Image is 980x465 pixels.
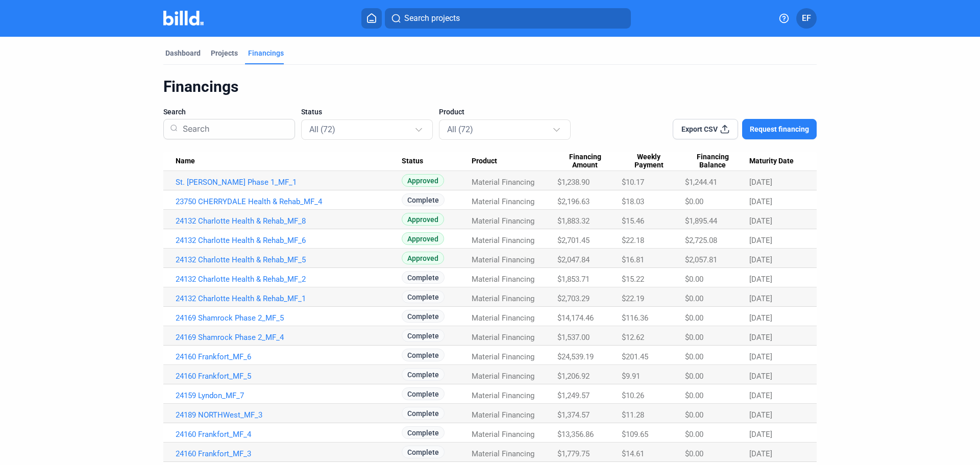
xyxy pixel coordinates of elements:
[749,255,772,264] span: [DATE]
[557,197,590,206] span: $2,196.63
[622,236,644,245] span: $22.18
[176,216,402,226] a: 24132 Charlotte Health & Rehab_MF_8
[685,352,703,361] span: $0.00
[685,275,703,284] span: $0.00
[472,313,534,323] span: Material Financing
[472,157,558,166] div: Product
[749,410,772,420] span: [DATE]
[749,449,772,458] span: [DATE]
[622,372,640,381] span: $9.91
[749,372,772,381] span: [DATE]
[557,391,590,400] span: $1,249.57
[622,153,676,170] span: Weekly Payment
[685,313,703,323] span: $0.00
[622,216,644,226] span: $15.46
[557,333,590,342] span: $1,537.00
[622,178,644,187] span: $10.17
[685,333,703,342] span: $0.00
[472,372,534,381] span: Material Financing
[176,157,402,166] div: Name
[211,48,238,58] div: Projects
[685,236,717,245] span: $2,725.08
[402,252,444,264] span: Approved
[402,329,445,342] span: Complete
[557,216,590,226] span: $1,883.32
[176,313,402,323] a: 24169 Shamrock Phase 2_MF_5
[749,157,804,166] div: Maturity Date
[301,107,322,117] span: Status
[749,157,794,166] span: Maturity Date
[402,426,445,439] span: Complete
[402,157,472,166] div: Status
[472,430,534,439] span: Material Financing
[402,349,445,361] span: Complete
[439,107,464,117] span: Product
[472,352,534,361] span: Material Financing
[749,333,772,342] span: [DATE]
[622,391,644,400] span: $10.26
[557,449,590,458] span: $1,779.75
[557,352,594,361] span: $24,539.19
[685,372,703,381] span: $0.00
[472,294,534,303] span: Material Financing
[176,410,402,420] a: 24189 NORTHWest_MF_3
[557,153,622,170] div: Financing Amount
[749,294,772,303] span: [DATE]
[557,153,612,170] span: Financing Amount
[402,157,423,166] span: Status
[176,430,402,439] a: 24160 Frankfort_MF_4
[472,236,534,245] span: Material Financing
[749,178,772,187] span: [DATE]
[402,387,445,400] span: Complete
[472,449,534,458] span: Material Financing
[802,12,811,25] span: EF
[622,294,644,303] span: $22.19
[402,174,444,187] span: Approved
[685,410,703,420] span: $0.00
[176,236,402,245] a: 24132 Charlotte Health & Rehab_MF_6
[557,372,590,381] span: $1,206.92
[402,368,445,381] span: Complete
[557,236,590,245] span: $2,701.45
[176,157,195,166] span: Name
[163,11,204,26] img: Billd Company Logo
[176,333,402,342] a: 24169 Shamrock Phase 2_MF_4
[681,124,718,134] span: Export CSV
[163,107,186,117] span: Search
[685,294,703,303] span: $0.00
[472,275,534,284] span: Material Financing
[742,119,817,139] button: Request financing
[404,12,460,25] span: Search projects
[176,449,402,458] a: 24160 Frankfort_MF_3
[472,391,534,400] span: Material Financing
[796,8,817,29] button: EF
[402,213,444,226] span: Approved
[685,430,703,439] span: $0.00
[685,216,717,226] span: $1,895.44
[622,449,644,458] span: $14.61
[749,430,772,439] span: [DATE]
[402,407,445,420] span: Complete
[472,178,534,187] span: Material Financing
[685,153,749,170] div: Financing Balance
[472,197,534,206] span: Material Financing
[749,197,772,206] span: [DATE]
[472,410,534,420] span: Material Financing
[749,352,772,361] span: [DATE]
[557,255,590,264] span: $2,047.84
[447,125,473,134] mat-select-trigger: All (72)
[557,410,590,420] span: $1,374.57
[402,290,445,303] span: Complete
[622,255,644,264] span: $16.81
[309,125,335,134] mat-select-trigger: All (72)
[622,313,648,323] span: $116.36
[248,48,284,58] div: Financings
[176,197,402,206] a: 23750 CHERRYDALE Health & Rehab_MF_4
[176,255,402,264] a: 24132 Charlotte Health & Rehab_MF_5
[622,410,644,420] span: $11.28
[673,119,738,139] button: Export CSV
[749,391,772,400] span: [DATE]
[622,275,644,284] span: $15.22
[622,352,648,361] span: $201.45
[402,271,445,284] span: Complete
